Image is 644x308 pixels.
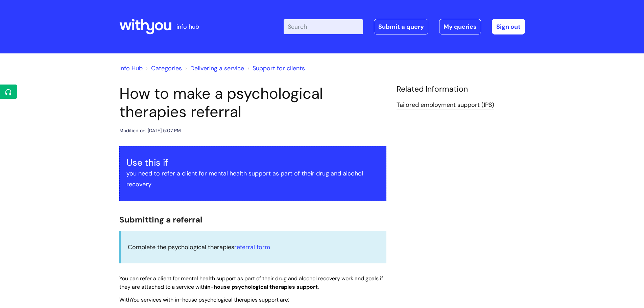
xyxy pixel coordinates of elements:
a: Info Hub [119,64,143,72]
span: You can refer a client for mental health support as part of their drug and alcohol recovery work ... [119,275,383,290]
span: in-house psychological therapies support [206,283,318,290]
span: Submitting a referral [119,214,202,225]
h1: How to make a psychological therapies referral [119,85,386,121]
div: Modified on: [DATE] 5:07 PM [119,126,181,135]
h4: Related Information [397,85,525,94]
a: Support for clients [253,64,305,72]
li: Solution home [144,63,182,74]
p: Complete the psychological therapies [128,242,380,253]
a: Delivering a service [190,64,244,72]
li: Delivering a service [184,63,244,74]
a: Sign out [492,19,525,34]
p: info hub [176,21,199,32]
h3: Use this if [126,157,379,168]
div: | - [284,19,525,34]
input: Search [284,19,363,34]
p: you need to refer a client for mental health support as part of their drug and alcohol recovery [126,168,379,190]
a: referral form [234,243,270,251]
a: Submit a query [374,19,428,34]
a: Categories [151,64,182,72]
li: Support for clients [246,63,305,74]
a: My queries [439,19,481,34]
span: . [318,283,319,290]
a: Tailored employment support (IPS) [397,101,494,110]
span: WithYou services with in-house psychological therapies support are: [119,296,289,303]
